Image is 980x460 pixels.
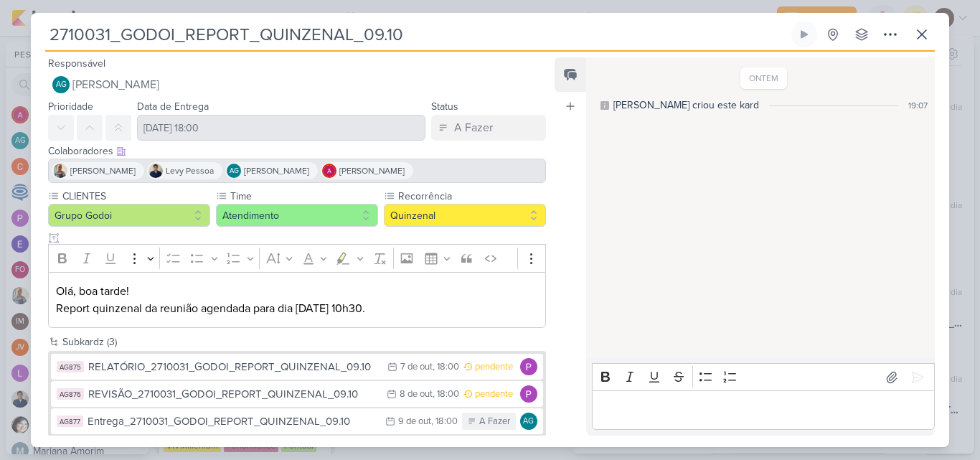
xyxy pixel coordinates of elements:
img: Distribuição Time Estratégico [520,385,537,403]
label: CLIENTES [61,189,210,204]
div: A Fazer [479,415,510,429]
img: Alessandra Gomes [322,164,336,178]
p: AG [56,81,67,89]
div: AG877 [57,416,83,427]
div: Editor toolbar [48,244,546,272]
label: Recorrência [397,189,546,204]
input: Select a date [137,115,425,141]
button: AG877 Entrega_2710031_GODOI_REPORT_QUINZENAL_09.10 9 de out , 18:00 A Fazer AG [51,408,543,434]
p: AG [230,168,239,175]
div: AG875 [57,361,84,372]
img: Iara Santos [53,164,67,178]
div: Aline Gimenez Graciano [227,164,241,178]
div: REVISÃO_2710031_GODOI_REPORT_QUINZENAL_09.10 [88,386,380,403]
div: , 18:00 [433,390,459,399]
div: AG876 [57,388,84,400]
button: AG875 RELATÓRIO_2710031_GODOI_REPORT_QUINZENAL_09.10 7 de out , 18:00 pendente [51,354,543,380]
div: Aline Gimenez Graciano [520,413,537,430]
label: Time [229,189,378,204]
label: Status [431,100,458,113]
div: 9 de out [398,417,431,426]
img: Distribuição Time Estratégico [520,358,537,375]
p: Olá, boa tarde! Report quinzenal da reunião agendada para dia [DATE] 10h30. [56,283,538,317]
button: AG [PERSON_NAME] [48,72,546,98]
span: [PERSON_NAME] [339,164,405,177]
label: Prioridade [48,100,93,113]
span: [PERSON_NAME] [72,76,159,93]
label: Data de Entrega [137,100,209,113]
button: Atendimento [216,204,378,227]
input: Kard Sem Título [45,22,788,47]
p: AG [523,418,534,426]
div: Editor toolbar [592,363,935,391]
div: 8 de out [400,390,433,399]
div: Ligar relógio [798,29,810,40]
div: 19:07 [908,99,928,112]
div: , 18:00 [431,417,458,426]
img: Levy Pessoa [149,164,163,178]
button: AG876 REVISÃO_2710031_GODOI_REPORT_QUINZENAL_09.10 8 de out , 18:00 pendente [51,381,543,407]
label: Responsável [48,57,105,70]
span: [PERSON_NAME] [244,164,309,177]
button: Quinzenal [384,204,546,227]
button: A Fazer [431,115,546,141]
div: A Fazer [454,119,493,136]
div: [PERSON_NAME] criou este kard [613,98,759,113]
div: Colaboradores [48,144,546,159]
div: 7 de out [400,362,433,372]
div: Entrega_2710031_GODOI_REPORT_QUINZENAL_09.10 [88,413,378,430]
div: , 18:00 [433,362,459,372]
div: Editor editing area: main [592,390,935,430]
div: Subkardz (3) [62,334,546,349]
button: Grupo Godoi [48,204,210,227]
span: [PERSON_NAME] [70,164,136,177]
div: Editor editing area: main [48,272,546,329]
div: RELATÓRIO_2710031_GODOI_REPORT_QUINZENAL_09.10 [88,359,380,375]
span: Levy Pessoa [166,164,214,177]
div: Aline Gimenez Graciano [52,76,70,93]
